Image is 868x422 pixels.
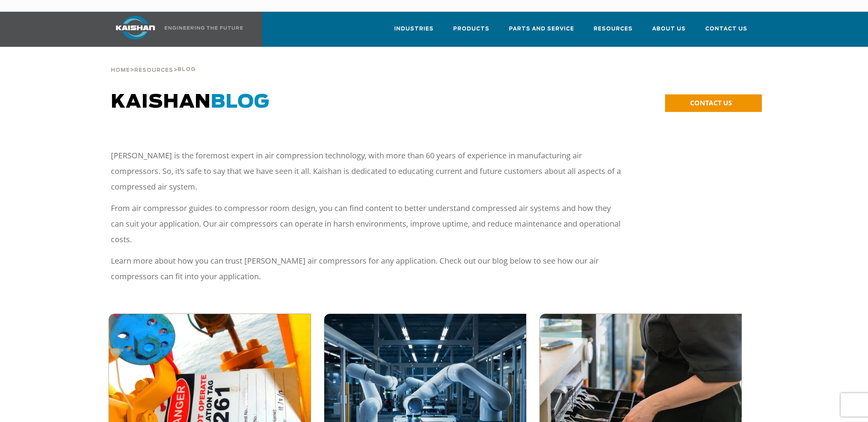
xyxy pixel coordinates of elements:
[652,19,686,45] a: About Us
[509,25,574,34] span: Parts and Service
[453,19,489,45] a: Products
[394,19,434,45] a: Industries
[134,68,173,73] span: Resources
[106,16,165,39] img: kaishan logo
[165,26,243,30] img: Engineering the future
[509,19,574,45] a: Parts and Service
[111,200,622,247] p: From air compressor guides to compressor room design, you can find content to better understand c...
[211,93,270,112] span: BLOG
[111,253,622,284] p: Learn more about how you can trust [PERSON_NAME] air compressors for any application. Check out o...
[111,66,130,73] a: Home
[594,25,633,34] span: Resources
[705,25,747,34] span: Contact Us
[665,94,762,112] a: CONTACT US
[690,98,732,107] span: CONTACT US
[111,47,196,76] div: > >
[652,25,686,34] span: About Us
[111,68,130,73] span: Home
[111,148,622,195] p: [PERSON_NAME] is the foremost expert in air compression technology, with more than 60 years of ex...
[594,19,633,45] a: Resources
[111,91,593,113] h1: Kaishan
[134,66,173,73] a: Resources
[178,67,196,72] span: Blog
[705,19,747,45] a: Contact Us
[453,25,489,34] span: Products
[106,12,244,47] a: Kaishan USA
[394,25,434,34] span: Industries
